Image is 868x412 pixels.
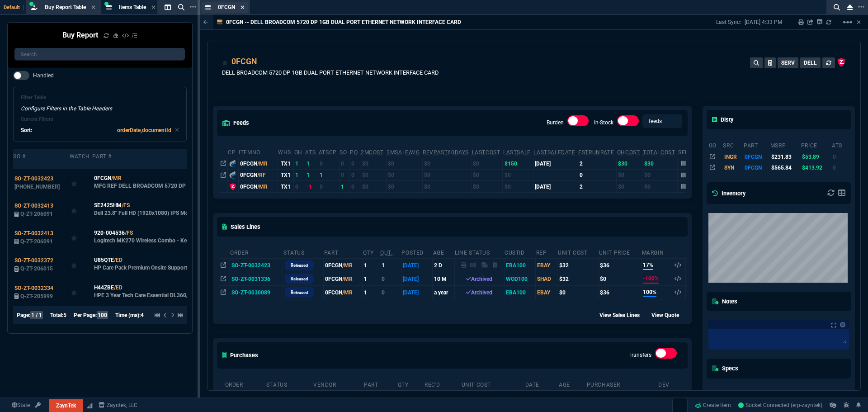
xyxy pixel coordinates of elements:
[422,181,471,192] td: $0
[716,19,745,26] p: Last Sync:
[318,158,340,169] td: 0
[363,286,380,299] td: 1
[557,246,599,259] th: Unit Cost
[257,184,268,190] span: /MR
[380,286,401,299] td: 0
[642,158,678,169] td: $30
[642,181,678,192] td: $0
[712,297,737,306] h5: Notes
[617,181,642,192] td: $0
[50,312,63,318] span: Total:
[433,258,454,272] td: 2 D
[33,72,54,79] span: Handled
[94,201,122,209] span: SE2425HM
[738,402,822,408] span: Socket Connected (erp-zayntek)
[361,149,384,156] abbr: Avg cost of all PO invoices for 2 months
[190,3,196,11] nx-icon: Open New Tab
[363,246,380,259] th: QTY
[30,311,43,319] span: 1 / 1
[222,351,259,360] h5: Purchases
[294,181,305,192] td: 0
[92,196,222,223] td: Dell 23.8" Full HD (1920x1080) IPS Monitor, 100Hz, HDMI/VGA
[221,289,226,296] nx-icon: Open In Opposite Panel
[363,272,380,286] td: 1
[722,151,743,162] td: INGR
[294,149,302,156] abbr: Total units in inventory.
[21,126,32,134] p: Sort:
[231,56,257,67] a: 0FCGN
[21,104,179,113] p: Configure Filters in the Table Headers
[339,181,349,192] td: 1
[360,158,386,169] td: $0
[324,258,363,272] td: 0FCGN
[14,203,53,209] span: SO-ZT-0032413
[71,286,91,298] div: Add to Watchlist
[266,378,313,390] th: Status
[21,95,179,101] h6: Filter Table
[349,169,360,180] td: 0
[770,151,801,162] td: $231.83
[141,312,144,318] span: 4
[801,138,831,151] th: price
[111,174,122,182] a: /MR
[117,127,171,133] code: orderDate,documentId
[842,17,853,28] mat-icon: Example home icon
[472,181,503,192] td: $0
[70,153,90,160] div: Watch
[221,172,226,178] nx-icon: Open In Opposite Panel
[599,246,642,259] th: Unit Price
[294,158,305,169] td: 1
[238,145,278,158] th: ItemNo
[830,2,844,13] nx-icon: Search
[536,258,557,272] td: EBAY
[738,401,822,409] a: X1InFxxrhJlzmDbZAAG3
[94,229,125,237] span: 920-004536
[831,138,849,151] th: ats
[33,401,43,409] a: API TOKEN
[125,229,133,237] a: /FS
[94,182,222,189] p: MFG REF DELL BROADCOM 5720 DP 1GB DUAL PORT ETHERNET NETWORK INTERFACE CARD
[20,265,53,272] span: Q-ZT-206015
[433,272,454,286] td: 10 M
[770,162,801,173] td: $565.84
[96,401,140,409] a: msbcCompanyName
[424,378,461,390] th: Rec'd
[401,258,432,272] td: [DATE]
[743,162,770,173] td: 0FCGN
[547,119,564,126] label: Burden
[472,169,503,180] td: $0
[422,169,471,180] td: $0
[240,171,276,179] div: 0FCGN
[559,289,597,297] div: $0
[222,68,439,77] p: DELL BROADCOM 5720 DP 1GB DUAL PORT ETHERNET NETWORK INTERFACE CARD
[651,310,687,319] div: View Quote
[122,201,130,209] a: /FS
[291,262,308,269] p: Released
[318,169,340,180] td: 1
[360,181,386,192] td: $0
[222,56,228,68] div: Add to Watchlist
[533,149,575,156] abbr: The date of the last SO Inv price. No time limit. (ignore zeros)
[230,258,283,272] td: SO-ZT-0032423
[386,158,422,169] td: $0
[712,364,738,373] h5: Specs
[712,189,745,198] h5: Inventory
[831,151,849,162] td: 0
[257,161,268,167] span: /MR
[14,230,53,237] span: SO-ZT-0032413
[278,145,293,158] th: WHS
[340,149,347,156] abbr: Total units on open Sales Orders
[504,286,536,299] td: EBA100
[240,160,276,168] div: 0FCGN
[536,272,557,286] td: SHAD
[119,4,146,10] span: Items Table
[386,169,422,180] td: $0
[350,149,358,156] abbr: Total units on open Purchase Orders
[14,285,53,291] span: SO-ZT-0032334
[278,169,293,180] td: TX1
[221,161,226,167] nx-icon: Open In Opposite Panel
[161,2,175,13] nx-icon: Split Panels
[642,246,673,259] th: Margin
[433,246,454,259] th: age
[617,115,639,130] div: In-Stock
